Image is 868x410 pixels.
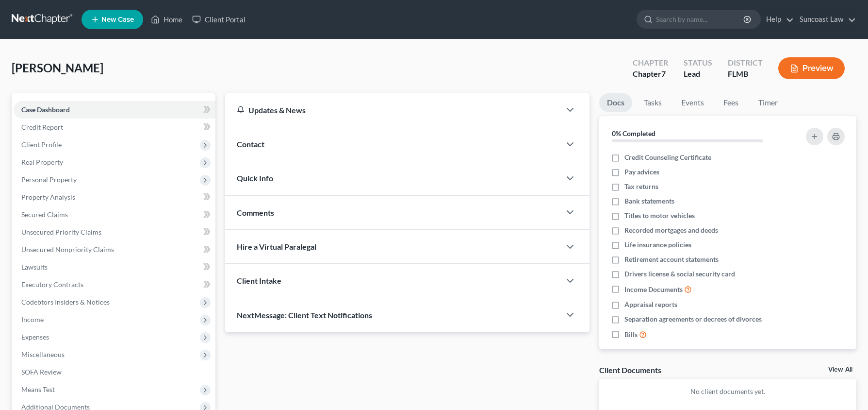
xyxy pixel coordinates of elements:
[624,314,762,324] span: Separation agreements or decrees of divorces
[14,241,215,258] a: Unsecured Nonpriority Claims
[624,153,711,162] span: Credit Counseling Certificate
[673,93,712,112] a: Events
[624,225,718,235] span: Recorded mortgages and deeds
[21,175,77,184] span: Personal Property
[21,210,68,219] span: Secured Claims
[751,93,786,112] a: Timer
[14,188,215,206] a: Property Analysis
[21,368,62,376] span: SOFA Review
[14,276,215,293] a: Executory Contracts
[21,158,63,166] span: Real Property
[636,93,670,112] a: Tasks
[21,385,55,393] span: Means Test
[237,276,281,285] span: Client Intake
[14,363,215,381] a: SOFA Review
[21,315,44,324] span: Income
[21,105,70,114] span: Case Dashboard
[624,196,674,206] span: Bank statements
[624,330,638,340] span: Bills
[146,11,187,28] a: Home
[21,193,75,201] span: Property Analysis
[101,16,134,23] span: New Case
[607,387,849,396] p: No client documents yet.
[21,333,49,341] span: Expenses
[761,11,794,28] a: Help
[187,11,250,28] a: Client Portal
[633,68,668,80] div: Chapter
[237,208,274,217] span: Comments
[21,298,110,306] span: Codebtors Insiders & Notices
[21,280,83,289] span: Executory Contracts
[12,61,103,75] span: [PERSON_NAME]
[633,57,668,68] div: Chapter
[237,242,316,251] span: Hire a Virtual Paralegal
[14,119,215,136] a: Credit Report
[661,69,666,78] span: 7
[599,365,661,375] div: Client Documents
[624,285,683,294] span: Income Documents
[21,123,63,131] span: Credit Report
[624,240,691,250] span: Life insurance policies
[778,57,845,79] button: Preview
[716,93,747,112] a: Fees
[237,173,273,183] span: Quick Info
[728,57,763,68] div: District
[656,10,745,28] input: Search by name...
[14,223,215,241] a: Unsecured Priority Claims
[21,350,65,359] span: Miscellaneous
[21,263,48,271] span: Lawsuits
[684,68,712,80] div: Lead
[21,228,101,236] span: Unsecured Priority Claims
[599,93,632,112] a: Docs
[728,68,763,80] div: FLMB
[14,101,215,119] a: Case Dashboard
[624,300,677,309] span: Appraisal reports
[624,255,719,264] span: Retirement account statements
[624,167,659,177] span: Pay advices
[14,206,215,223] a: Secured Claims
[795,11,856,28] a: Suncoast Law
[237,139,264,149] span: Contact
[14,258,215,276] a: Lawsuits
[21,245,114,254] span: Unsecured Nonpriority Claims
[624,269,735,279] span: Drivers license & social security card
[237,310,372,320] span: NextMessage: Client Text Notifications
[684,57,712,68] div: Status
[612,129,655,137] strong: 0% Completed
[21,140,62,149] span: Client Profile
[828,366,852,373] a: View All
[624,211,695,221] span: Titles to motor vehicles
[237,105,548,115] div: Updates & News
[624,182,658,191] span: Tax returns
